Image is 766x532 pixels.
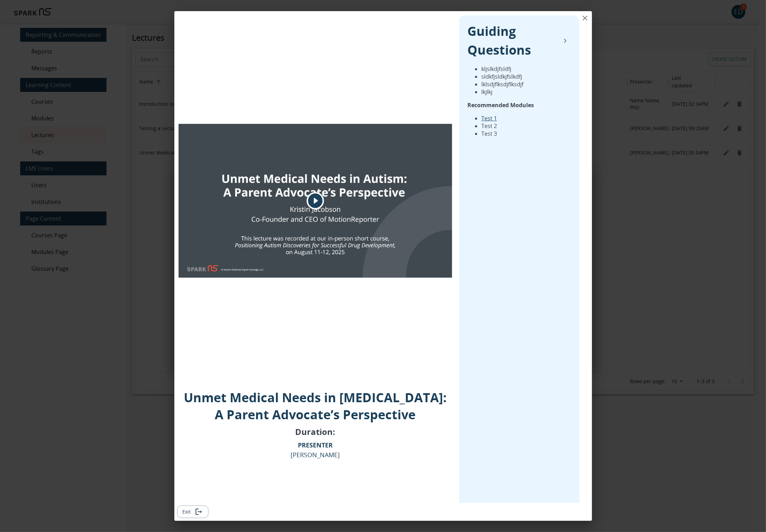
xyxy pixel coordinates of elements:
[179,15,452,386] div: Image Cover
[481,122,571,130] li: Test 2
[481,114,497,122] a: Test 1
[481,88,571,96] li: lkjlkj
[481,80,571,88] li: lklsdjflksdjflksdjf
[467,22,554,59] p: Guiding Questions
[467,101,534,109] strong: Recommended Modules
[177,506,208,518] button: Exit
[481,130,571,137] li: Test 3
[179,389,452,423] p: Unmet Medical Needs in [MEDICAL_DATA]: A Parent Advocate’s Perspective
[295,426,335,437] p: Duration:
[578,11,592,25] button: close
[298,441,333,449] b: PRESENTER
[481,65,571,73] li: kljslkdjfsldfj
[559,35,571,47] button: collapse
[481,73,571,80] li: sldkfjsldkjfslkdfj
[291,440,340,460] p: [PERSON_NAME]
[305,190,326,211] button: play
